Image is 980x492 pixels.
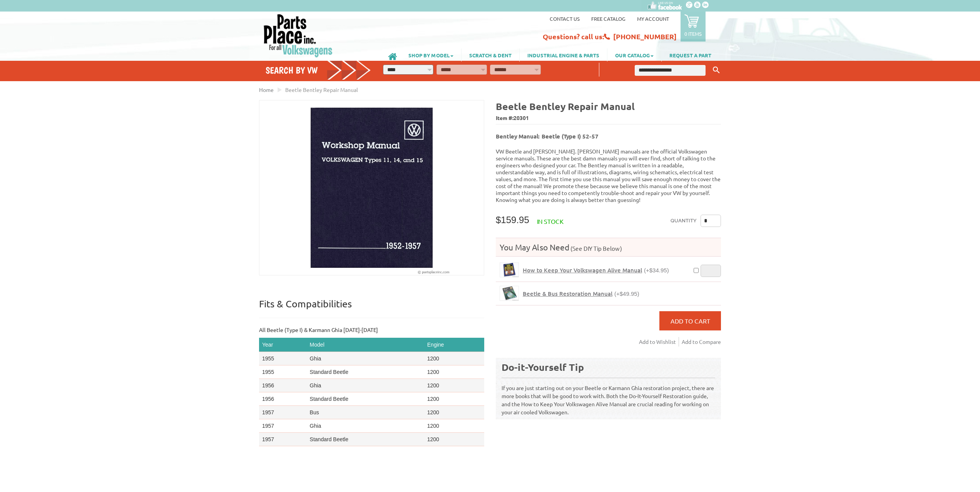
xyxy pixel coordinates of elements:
[462,48,519,62] a: SCRATCH & DENT
[259,406,307,419] td: 1957
[684,30,702,37] p: 0 items
[307,406,424,419] td: Bus
[711,64,722,77] button: Keyword Search
[424,352,484,365] td: 1200
[502,361,584,373] b: Do-it-Yourself Tip
[639,337,679,347] a: Add to Wishlist
[424,379,484,392] td: 1200
[259,392,307,406] td: 1956
[550,15,580,22] a: Contact us
[496,113,721,124] span: Item #:
[285,86,358,93] span: Beetle Bentley Repair Manual
[259,326,484,334] p: All Beetle (Type I) & Karmann Ghia [DATE]-[DATE]
[671,215,697,227] label: Quantity
[502,377,715,416] p: If you are just starting out on your Beetle or Karmann Ghia restoration project, there are more b...
[259,298,484,318] p: Fits & Compatibilities
[259,86,274,93] a: Home
[259,365,307,379] td: 1955
[637,15,669,22] a: My Account
[496,100,635,112] b: Beetle Bentley Repair Manual
[607,48,661,62] a: OUR CATALOG
[259,419,307,433] td: 1957
[424,365,484,379] td: 1200
[424,406,484,419] td: 1200
[662,48,719,62] a: REQUEST A PART
[523,266,642,274] span: How to Keep Your Volkswagen Alive Manual
[259,379,307,392] td: 1956
[424,338,484,352] th: Engine
[259,100,484,275] img: Beetle Bentley Repair Manual
[523,290,639,297] a: Beetle & Bus Restoration Manual(+$49.95)
[424,433,484,446] td: 1200
[682,337,721,347] a: Add to Compare
[569,245,622,252] span: (See DIY Tip Below)
[307,419,424,433] td: Ghia
[307,352,424,365] td: Ghia
[496,215,529,225] span: $159.95
[266,65,371,76] h4: Search by VW
[307,433,424,446] td: Standard Beetle
[259,433,307,446] td: 1957
[614,290,639,297] span: (+$49.95)
[591,15,625,22] a: Free Catalog
[513,114,529,121] span: 20301
[424,392,484,406] td: 1200
[496,242,721,252] h4: You May Also Need
[659,311,721,330] button: Add to Cart
[523,290,612,297] span: Beetle & Bus Restoration Manual
[537,217,564,225] span: In stock
[307,338,424,352] th: Model
[523,267,669,274] a: How to Keep Your Volkswagen Alive Manual(+$34.95)
[520,48,607,62] a: INDUSTRIAL ENGINE & PARTS
[259,338,307,352] th: Year
[681,12,706,42] a: 0 items
[259,352,307,365] td: 1955
[307,379,424,392] td: Ghia
[307,392,424,406] td: Standard Beetle
[644,267,669,274] span: (+$34.95)
[500,263,518,277] img: How to Keep Your Volkswagen Alive Manual
[496,132,599,140] b: Bentley Manual: Beetle (Type I) 52-57
[401,48,461,62] a: SHOP BY MODEL
[496,148,721,203] p: VW Beetle and [PERSON_NAME]. [PERSON_NAME] manuals are the official Volkswagen service manuals. T...
[424,419,484,433] td: 1200
[500,286,518,300] img: Beetle & Bus Restoration Manual
[263,13,333,58] img: Parts Place Inc!
[671,317,710,325] span: Add to Cart
[307,365,424,379] td: Standard Beetle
